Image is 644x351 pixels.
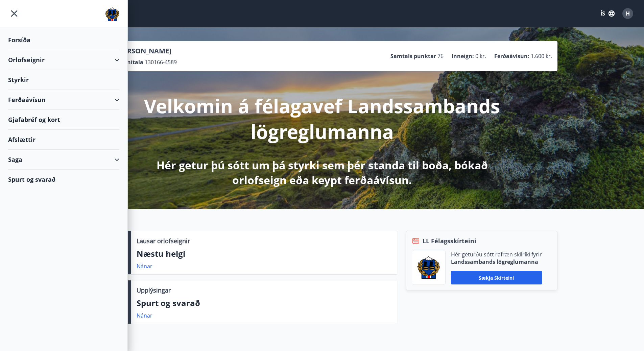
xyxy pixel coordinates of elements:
[417,256,440,279] img: 1cqKbADZNYZ4wXUG0EC2JmCwhQh0Y6EN22Kw4FTY.png
[8,7,20,20] button: menu
[494,52,529,60] p: Ferðaávísun :
[451,258,542,266] p: Landssambands lögreglumanna
[137,312,152,319] a: Nánar
[144,158,501,187] p: Hér getur þú sótt um þá styrki sem þér standa til boða, bókað orlofseign eða keypt ferðaávísun.
[8,130,119,150] div: Afslættir
[144,93,501,144] p: Velkomin á félagavef Landssambands lögreglumanna
[437,52,444,60] span: 76
[626,10,630,17] span: H
[137,286,171,295] p: Upplýsingar
[8,150,119,170] div: Saga
[137,262,152,270] a: Nánar
[137,236,190,245] p: Lausar orlofseignir
[390,52,436,60] p: Samtals punktar
[137,248,392,259] p: Næstu helgi
[452,52,474,60] p: Inneign :
[451,271,542,284] button: Sækja skírteini
[8,170,119,189] div: Spurt og svarað
[620,5,636,22] button: H
[531,52,552,60] span: 1.600 kr.
[8,50,119,70] div: Orlofseignir
[8,30,119,50] div: Forsíða
[105,7,119,21] img: union_logo
[475,52,486,60] span: 0 kr.
[8,110,119,130] div: Gjafabréf og kort
[137,297,392,309] p: Spurt og svarað
[8,90,119,110] div: Ferðaávísun
[597,7,618,20] button: ÍS
[451,251,542,258] p: Hér geturðu sótt rafræn skilríki fyrir
[8,70,119,90] div: Styrkir
[145,58,177,66] span: 130166-4589
[117,46,177,56] p: [PERSON_NAME]
[117,58,143,66] p: Kennitala
[423,236,476,245] span: LL Félagsskírteini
